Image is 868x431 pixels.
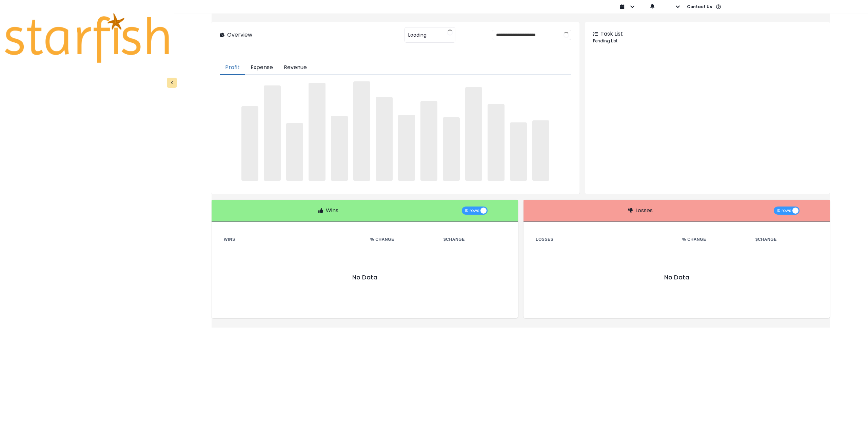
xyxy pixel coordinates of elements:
[376,97,393,181] span: ‌
[227,31,252,39] p: Overview
[220,61,245,75] button: Profit
[465,207,479,215] span: 10 rows
[488,104,505,181] span: ‌
[420,101,437,181] span: ‌
[241,106,258,180] span: ‌
[398,115,415,181] span: ‌
[600,30,623,38] p: Task List
[224,275,506,280] p: No Data
[264,85,281,181] span: ‌
[331,116,348,181] span: ‌
[776,207,791,215] span: 10 rows
[465,87,482,180] span: ‌
[438,235,511,243] th: $ Change
[365,235,438,243] th: % Change
[326,207,338,215] p: Wins
[530,235,677,243] th: Losses
[286,123,303,180] span: ‌
[750,235,823,243] th: $ Change
[353,81,370,181] span: ‌
[536,275,818,280] p: No Data
[593,38,822,44] p: Pending List
[309,83,325,181] span: ‌
[532,120,549,181] span: ‌
[443,117,460,181] span: ‌
[278,61,312,75] button: Revenue
[510,122,527,181] span: ‌
[635,207,653,215] p: Losses
[245,61,278,75] button: Expense
[408,28,427,42] span: Loading
[218,235,365,243] th: Wins
[677,235,750,243] th: % Change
